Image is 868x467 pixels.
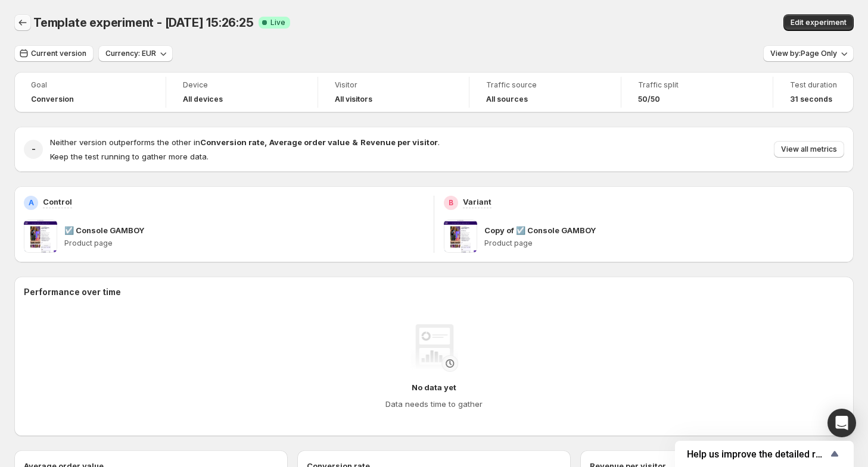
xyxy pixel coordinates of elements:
h2: - [32,143,36,155]
button: View by:Page Only [763,45,854,62]
h4: Data needs time to gather [385,398,483,410]
img: No data yet [410,324,458,372]
h2: A [29,198,34,208]
h4: No data yet [412,381,456,393]
span: Visitor [335,80,453,90]
span: Keep the test running to gather more data. [50,152,209,161]
h2: Performance over time [24,286,844,298]
a: Traffic sourceAll sources [486,79,604,105]
button: View all metrics [774,141,844,158]
span: Current version [31,49,86,58]
span: Edit experiment [791,18,847,27]
span: Help us improve the detailed report for A/B campaigns [687,449,827,460]
p: Product page [484,239,844,248]
p: ☑️ Console GAMBOY [64,224,145,236]
h4: All visitors [335,95,372,104]
button: Show survey - Help us improve the detailed report for A/B campaigns [687,447,842,461]
p: Product page [64,239,424,248]
strong: Revenue per visitor [360,137,438,147]
span: View all metrics [781,145,837,154]
span: Live [270,18,285,27]
span: Conversion [31,95,74,104]
a: VisitorAll visitors [335,79,453,105]
p: Control [43,196,72,208]
span: 50/50 [638,95,660,104]
button: Edit experiment [783,14,854,31]
span: Neither version outperforms the other in . [50,137,440,147]
span: Goal [31,80,149,90]
a: Test duration31 seconds [790,79,837,105]
button: Back [14,14,31,31]
a: GoalConversion [31,79,149,105]
span: Device [183,80,301,90]
p: Variant [463,196,491,208]
h2: B [449,198,453,208]
img: ☑️ Console GAMBOY [24,220,57,253]
span: View by: Page Only [770,49,837,58]
p: Copy of ☑️ Console GAMBOY [484,224,596,236]
strong: Conversion rate [200,137,265,147]
button: Currency: EUR [98,45,173,62]
a: Traffic split50/50 [638,79,756,105]
span: Currency: EUR [105,49,156,58]
span: 31 seconds [790,95,832,104]
a: DeviceAll devices [183,79,301,105]
button: Current version [14,45,94,62]
strong: & [352,137,358,147]
h4: All devices [183,95,223,104]
h4: All sources [486,95,528,104]
strong: Average order value [269,137,350,147]
span: Traffic source [486,80,604,90]
div: Open Intercom Messenger [827,409,856,437]
strong: , [265,137,267,147]
span: Template experiment - [DATE] 15:26:25 [33,15,254,30]
img: Copy of ☑️ Console GAMBOY [444,220,477,253]
span: Test duration [790,80,837,90]
span: Traffic split [638,80,756,90]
